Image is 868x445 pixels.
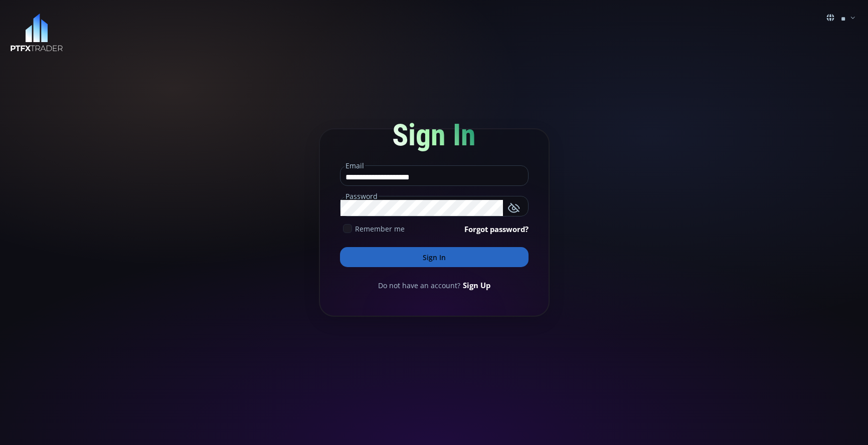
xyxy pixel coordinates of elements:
[392,117,476,153] span: Sign In
[10,14,63,52] img: LOGO
[464,224,529,235] a: Forgot password?
[355,224,405,234] span: Remember me
[463,280,490,291] a: Sign Up
[340,280,529,291] div: Do not have an account?
[340,247,529,267] button: Sign In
